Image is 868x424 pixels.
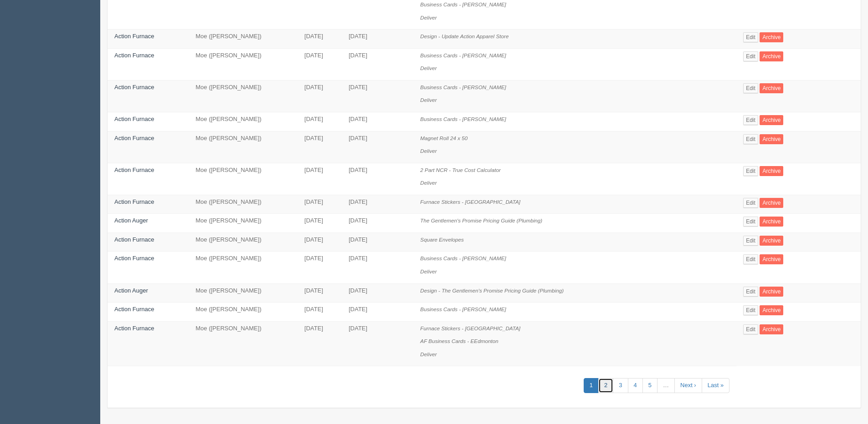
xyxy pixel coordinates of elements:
[420,325,520,331] i: Furnace Stickers - [GEOGRAPHIC_DATA]
[342,131,413,163] td: [DATE]
[189,252,298,283] td: Moe ([PERSON_NAME])
[342,214,413,233] td: [DATE]
[342,112,413,131] td: [DATE]
[114,84,154,91] a: Action Furnace
[743,32,758,42] a: Edit
[420,116,506,122] i: Business Cards - [PERSON_NAME]
[760,134,783,144] a: Archive
[598,378,613,393] a: 2
[114,217,148,224] a: Action Auger
[189,80,298,112] td: Moe ([PERSON_NAME])
[298,252,342,283] td: [DATE]
[298,131,342,163] td: [DATE]
[189,163,298,195] td: Moe ([PERSON_NAME])
[189,131,298,163] td: Moe ([PERSON_NAME])
[743,83,758,93] a: Edit
[420,65,437,71] i: Deliver
[342,80,413,112] td: [DATE]
[298,112,342,131] td: [DATE]
[420,180,437,186] i: Deliver
[342,321,413,366] td: [DATE]
[189,30,298,49] td: Moe ([PERSON_NAME])
[420,15,437,20] i: Deliver
[420,338,498,344] i: AF Business Cards - EEdmonton
[114,135,154,141] a: Action Furnace
[760,32,783,42] a: Archive
[298,214,342,233] td: [DATE]
[342,163,413,195] td: [DATE]
[743,305,758,315] a: Edit
[114,198,154,205] a: Action Furnace
[189,232,298,252] td: Moe ([PERSON_NAME])
[298,303,342,322] td: [DATE]
[584,378,599,393] a: 1
[760,51,783,61] a: Archive
[743,134,758,144] a: Edit
[760,198,783,208] a: Archive
[743,166,758,176] a: Edit
[189,112,298,131] td: Moe ([PERSON_NAME])
[760,83,783,93] a: Archive
[114,33,154,40] a: Action Furnace
[189,321,298,366] td: Moe ([PERSON_NAME])
[342,252,413,283] td: [DATE]
[743,217,758,227] a: Edit
[189,195,298,214] td: Moe ([PERSON_NAME])
[420,84,506,90] i: Business Cards - [PERSON_NAME]
[420,306,506,312] i: Business Cards - [PERSON_NAME]
[420,33,508,39] i: Design - Update Action Apparel Store
[702,378,729,393] a: Last »
[420,97,437,103] i: Deliver
[674,378,702,393] a: Next ›
[342,48,413,80] td: [DATE]
[298,195,342,214] td: [DATE]
[189,214,298,233] td: Moe ([PERSON_NAME])
[342,303,413,322] td: [DATE]
[420,148,437,154] i: Deliver
[189,283,298,303] td: Moe ([PERSON_NAME])
[743,115,758,125] a: Edit
[760,287,783,297] a: Archive
[657,378,675,393] a: …
[743,198,758,208] a: Edit
[342,232,413,252] td: [DATE]
[298,30,342,49] td: [DATE]
[743,254,758,264] a: Edit
[760,254,783,264] a: Archive
[743,51,758,61] a: Edit
[743,324,758,334] a: Edit
[743,287,758,297] a: Edit
[114,236,154,243] a: Action Furnace
[420,217,542,223] i: The Gentlemen's Promise Pricing Guide (Plumbing)
[420,199,520,205] i: Furnace Stickers - [GEOGRAPHIC_DATA]
[114,325,154,332] a: Action Furnace
[760,305,783,315] a: Archive
[420,351,437,357] i: Deliver
[298,48,342,80] td: [DATE]
[420,237,464,242] i: Square Envelopes
[760,217,783,227] a: Archive
[760,166,783,176] a: Archive
[628,378,643,393] a: 4
[342,195,413,214] td: [DATE]
[420,288,564,293] i: Design - The Gentlemen's Promise Pricing Guide (Plumbing)
[298,321,342,366] td: [DATE]
[613,378,628,393] a: 3
[298,232,342,252] td: [DATE]
[420,52,506,58] i: Business Cards - [PERSON_NAME]
[642,378,657,393] a: 5
[114,287,148,294] a: Action Auger
[420,268,437,274] i: Deliver
[298,80,342,112] td: [DATE]
[420,255,506,261] i: Business Cards - [PERSON_NAME]
[189,48,298,80] td: Moe ([PERSON_NAME])
[114,116,154,122] a: Action Furnace
[114,306,154,313] a: Action Furnace
[114,255,154,262] a: Action Furnace
[420,167,500,173] i: 2 Part NCR - True Cost Calculator
[298,283,342,303] td: [DATE]
[298,163,342,195] td: [DATE]
[342,30,413,49] td: [DATE]
[743,236,758,246] a: Edit
[189,303,298,322] td: Moe ([PERSON_NAME])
